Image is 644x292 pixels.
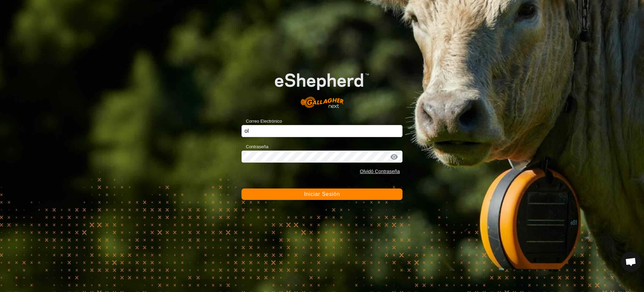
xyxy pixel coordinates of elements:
input: Correo Electrónico [241,125,402,137]
div: Chat abierto [621,252,641,272]
label: Contraseña [241,143,268,150]
span: Iniciar Sesión [304,191,340,197]
label: Correo Electrónico [241,118,282,125]
img: Logo de eShepherd [258,60,386,115]
a: Olvidó Contraseña [360,169,400,174]
button: Iniciar Sesión [241,189,402,200]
